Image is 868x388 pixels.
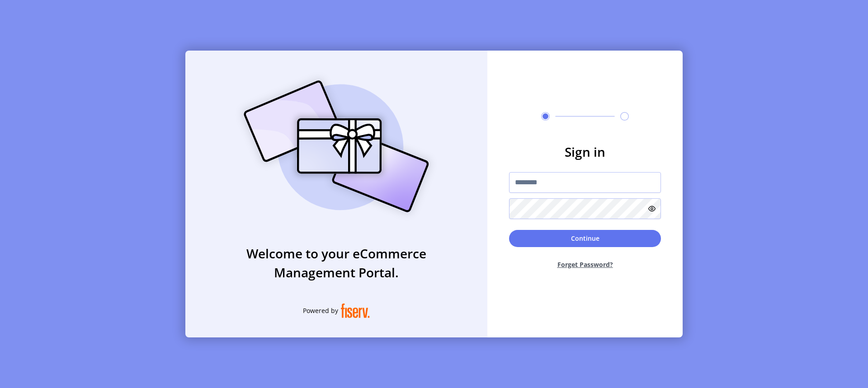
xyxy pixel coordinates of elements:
[509,142,661,161] h3: Sign in
[230,70,443,222] img: card_Illustration.svg
[509,252,661,276] button: Forget Password?
[509,230,661,247] button: Continue
[185,244,487,282] h3: Welcome to your eCommerce Management Portal.
[303,306,338,315] span: Powered by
